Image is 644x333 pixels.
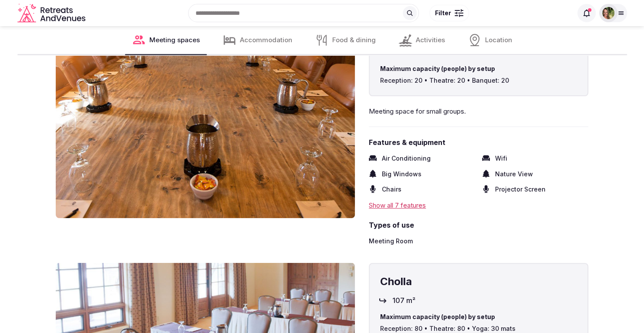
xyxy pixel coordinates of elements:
[495,185,546,194] span: Projector Screen
[369,237,413,246] span: Meeting Room
[380,274,577,289] h4: Cholla
[149,36,200,45] span: Meeting spaces
[382,154,431,163] span: Air Conditioning
[17,3,87,23] a: Visit the homepage
[602,7,614,19] img: Shay Tippie
[369,107,466,115] span: Meeting space for small groups.
[416,36,445,45] span: Activities
[240,36,292,45] span: Accommodation
[17,3,87,23] svg: Retreats and Venues company logo
[380,313,577,321] span: Maximum capacity (people) by setup
[435,9,451,17] span: Filter
[56,15,355,218] img: Gallery image 1
[392,296,415,305] span: 107 m²
[495,170,533,178] span: Nature View
[382,170,421,178] span: Big Windows
[380,76,577,85] span: Reception: 20 • Theatre: 20 • Banquet: 20
[429,5,469,21] button: Filter
[382,185,401,194] span: Chairs
[380,324,577,333] span: Reception: 80 • Theatre: 80 • Yoga: 30 mats
[332,36,376,45] span: Food & dining
[380,64,577,73] span: Maximum capacity (people) by setup
[495,154,507,163] span: Wifi
[369,138,588,147] span: Features & equipment
[485,36,512,45] span: Location
[369,220,588,230] span: Types of use
[369,201,588,210] div: Show all 7 features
